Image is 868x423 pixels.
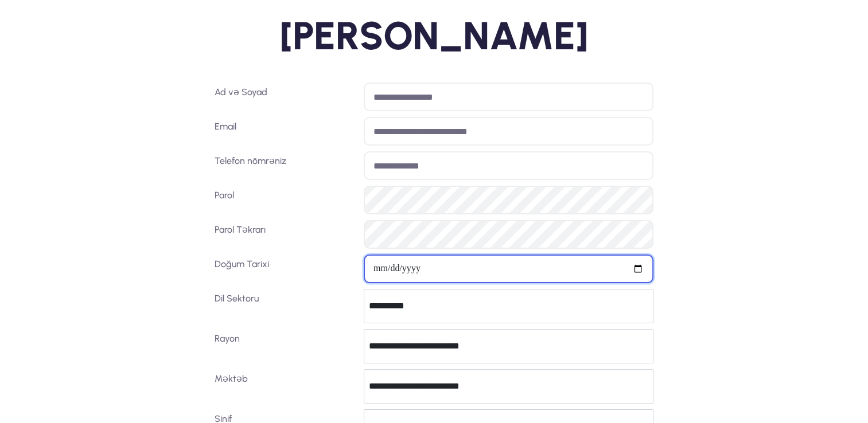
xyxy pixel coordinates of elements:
[103,11,765,60] h2: [PERSON_NAME]
[211,289,360,323] label: Dil Sektoru
[211,83,360,111] label: Ad və Soyad
[211,329,360,363] label: Rayon
[211,117,360,146] label: Email
[211,369,360,404] label: Məktəb
[211,186,360,214] label: Parol
[211,151,360,180] label: Telefon nömrəniz
[211,220,360,249] label: Parol Təkrarı
[211,254,360,283] label: Doğum Tarixi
